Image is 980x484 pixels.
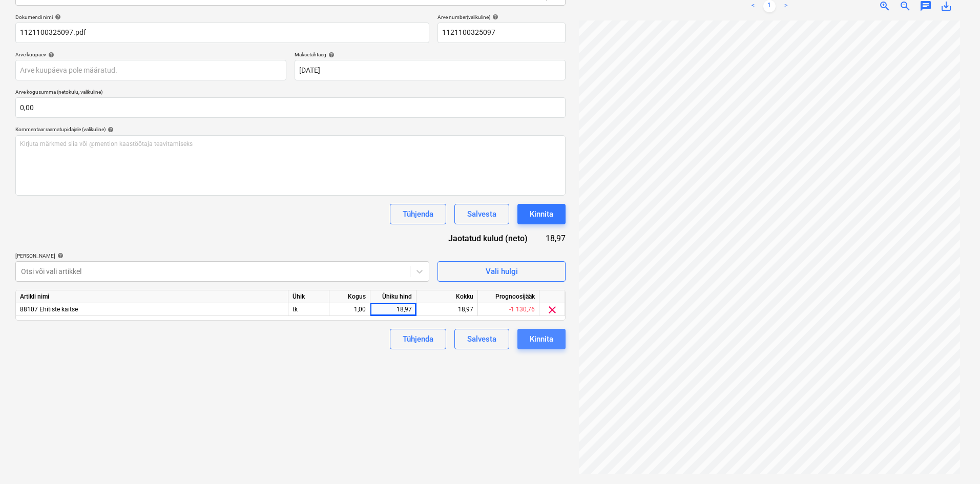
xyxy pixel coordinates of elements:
div: 18,97 [544,233,566,244]
div: Kinnita [530,332,553,346]
input: Arve kogusumma (netokulu, valikuline) [15,97,566,118]
span: help [326,52,335,58]
input: Arve kuupäeva pole määratud. [15,60,286,80]
button: Vali hulgi [437,261,566,282]
button: Tühjenda [390,329,446,349]
p: Arve kogusumma (netokulu, valikuline) [15,89,566,97]
div: 1,00 [333,303,366,316]
div: Tühjenda [403,207,433,221]
div: 18,97 [416,303,478,316]
div: Dokumendi nimi [15,14,429,20]
div: Kinnita [530,207,553,221]
div: Prognoosijääk [478,290,539,303]
span: help [53,14,61,20]
button: Tühjenda [390,204,446,224]
button: Kinnita [517,329,566,349]
div: Kokku [416,290,478,303]
div: Salvesta [467,207,496,221]
div: Kommentaar raamatupidajale (valikuline) [15,126,566,133]
div: Tühjenda [403,332,433,346]
div: tk [288,303,329,316]
span: help [55,252,64,259]
input: Dokumendi nimi [15,23,429,43]
div: Kogus [329,290,370,303]
input: Tähtaega pole määratud [295,60,566,80]
button: Salvesta [454,204,509,224]
span: help [106,127,114,133]
div: Jaotatud kulud (neto) [432,233,544,244]
input: Arve number [437,23,566,43]
div: Ühiku hind [370,290,416,303]
span: 88107 Ehitiste kaitse [20,306,78,313]
div: Maksetähtaeg [295,51,566,58]
button: Salvesta [454,329,509,349]
div: Arve number (valikuline) [437,14,566,20]
span: help [46,52,54,58]
span: clear [546,304,558,316]
button: Kinnita [517,204,566,224]
div: Ühik [288,290,329,303]
span: help [490,14,498,20]
div: Vali hulgi [486,265,518,278]
div: Salvesta [467,332,496,346]
div: -1 130,76 [478,303,539,316]
div: Artikli nimi [16,290,288,303]
div: Arve kuupäev [15,51,286,58]
div: [PERSON_NAME] [15,252,429,259]
div: 18,97 [374,303,412,316]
